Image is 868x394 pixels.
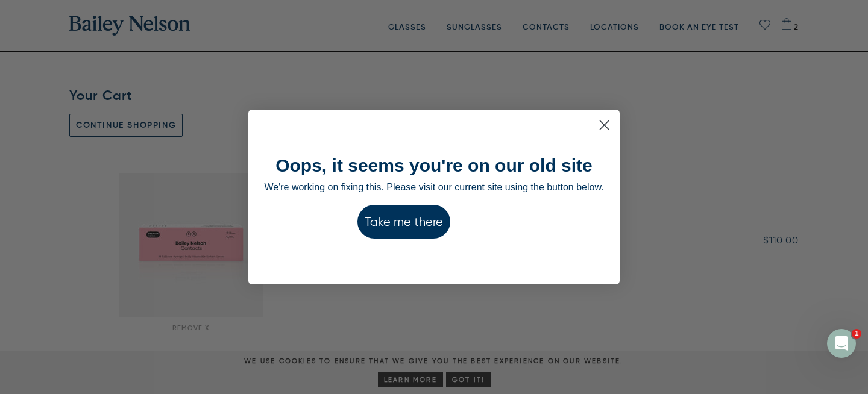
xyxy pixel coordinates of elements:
[827,329,856,358] iframe: Intercom live chat
[264,182,603,192] span: We're working on fixing this. Please visit our current site using the button below.
[357,205,450,239] button: Take me there
[275,155,593,175] span: Oops, it seems you're on our old site
[594,114,615,136] button: Close dialog
[852,329,861,339] span: 1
